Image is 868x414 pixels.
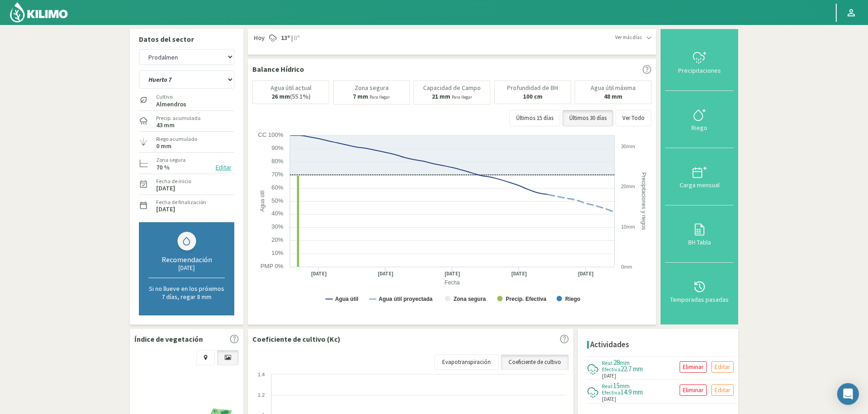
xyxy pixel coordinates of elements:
button: Carga mensual [665,148,734,205]
button: Riego [665,91,734,148]
button: Temporadas pasadas [665,263,734,320]
small: Para llegar [370,94,390,100]
p: Balance Hídrico [252,64,304,75]
h4: Actividades [590,340,629,349]
div: [DATE] [148,264,225,272]
span: 28 [613,358,620,367]
text: [DATE] [378,270,394,277]
a: Evapotranspiración [434,354,498,370]
text: 90% [271,145,283,151]
label: Almendros [156,101,186,107]
p: Zona segura [355,85,389,91]
b: 26 mm [271,92,290,100]
label: [DATE] [156,185,175,191]
text: 1.4 [258,372,265,377]
text: Precipitaciones y riegos [641,172,647,230]
label: Precip. acumulada [156,114,201,122]
p: Agua útil máxima [591,85,636,91]
p: Datos del sector [139,34,234,45]
p: Eliminar [683,385,704,395]
text: 70% [271,171,283,178]
text: Agua útil proyectada [379,296,433,302]
p: Editar [715,385,730,395]
text: [DATE] [578,270,594,277]
button: Eliminar [680,384,707,396]
text: 30mm [621,144,635,149]
label: Fecha de inicio [156,177,191,185]
img: Kilimo [9,1,69,23]
text: [DATE] [511,270,527,277]
label: Fecha de finalización [156,198,206,206]
text: 10mm [621,224,635,229]
text: 50% [271,197,283,204]
text: 20% [271,236,283,243]
span: Real: [602,359,613,366]
text: Fecha [444,279,460,286]
text: 30% [271,223,283,230]
button: Precipitaciones [665,34,734,91]
label: Riego acumulado [156,135,197,143]
label: 0 mm [156,143,172,149]
strong: 13º [281,34,290,42]
button: BH Tabla [665,205,734,263]
button: Ver Todo [616,110,651,126]
p: Coeficiente de cultivo (Kc) [252,334,340,344]
text: 80% [271,158,283,165]
text: 20mm [621,184,635,189]
text: Riego [565,296,580,302]
label: Cultivo [156,93,186,101]
div: Precipitaciones [668,67,731,74]
div: Recomendación [148,255,225,264]
button: Últimos 30 días [562,110,613,126]
text: CC 100% [258,131,283,138]
text: [DATE] [311,270,327,277]
b: 21 mm [432,92,450,100]
text: [DATE] [444,270,460,277]
text: 40% [271,210,283,217]
text: Precip. Efectiva [506,296,547,302]
span: 8º [293,34,300,43]
button: Últimos 15 días [509,110,560,126]
text: 1.2 [258,392,265,398]
div: Carga mensual [668,182,731,188]
p: Índice de vegetación [134,334,203,344]
span: mm [620,359,630,367]
text: 60% [271,184,283,191]
span: | [291,34,293,43]
button: Editar [711,384,734,396]
text: Agua útil [259,190,266,212]
div: BH Tabla [668,239,731,245]
label: [DATE] [156,206,175,212]
p: Agua útil actual [271,85,311,91]
p: Profundidad de BH [507,85,558,91]
span: [DATE] [602,395,616,403]
a: Coeficiente de cultivo [501,354,569,370]
button: Editar [711,361,734,373]
span: 15 [613,381,620,390]
p: Si no llueve en los próximos 7 días, regar 8 mm [148,284,225,301]
b: 100 cm [523,92,542,100]
p: Editar [715,362,730,372]
span: Efectiva [602,389,621,396]
span: [DATE] [602,372,616,380]
label: Zona segura [156,156,186,164]
div: Open Intercom Messenger [837,383,859,405]
span: Hoy [252,34,265,43]
label: 70 % [156,165,170,170]
span: Efectiva [602,366,621,373]
p: Capacidad de Campo [423,85,481,91]
small: Para llegar [452,94,472,100]
label: 43 mm [156,122,175,128]
text: 10% [271,249,283,256]
div: Riego [668,125,731,131]
p: Eliminar [683,362,704,372]
span: 22.7 mm [621,364,643,373]
text: PMP 0% [261,263,284,269]
span: mm [620,382,630,390]
b: 7 mm [353,92,368,100]
span: 14.9 mm [621,388,643,396]
div: Temporadas pasadas [668,296,731,303]
button: Eliminar [680,361,707,373]
p: (55.1%) [271,93,311,100]
text: 0mm [621,264,632,269]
